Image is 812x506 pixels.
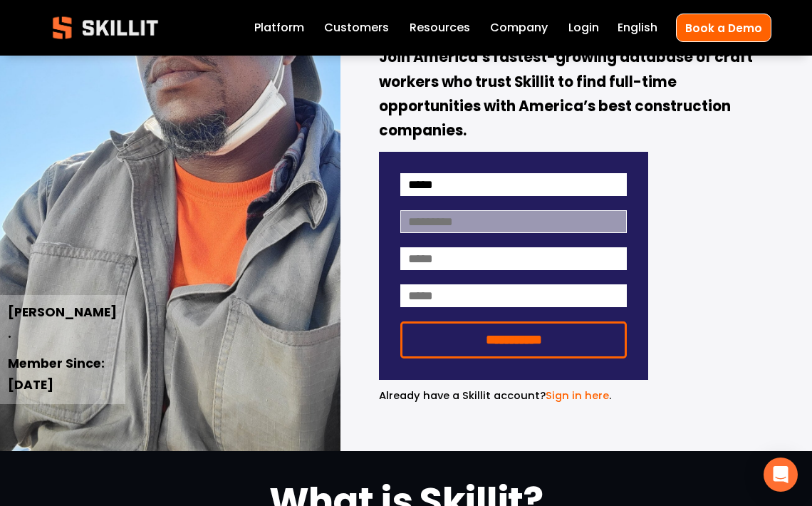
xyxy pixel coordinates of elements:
[410,18,470,37] a: folder dropdown
[324,18,389,37] a: Customers
[8,354,108,397] strong: Member Since: [DATE]
[618,18,657,37] div: language picker
[379,388,546,403] span: Already have a Skillit account?
[379,388,648,405] p: .
[546,388,609,403] a: Sign in here
[8,303,117,346] strong: [PERSON_NAME].
[764,458,798,492] div: Open Intercom Messenger
[490,18,548,37] a: Company
[41,6,170,49] img: Skillit
[618,19,657,36] span: English
[379,46,756,144] strong: Join America’s fastest-growing database of craft workers who trust Skillit to find full-time oppo...
[254,18,304,37] a: Platform
[676,14,771,41] a: Book a Demo
[410,19,470,36] span: Resources
[568,18,599,37] a: Login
